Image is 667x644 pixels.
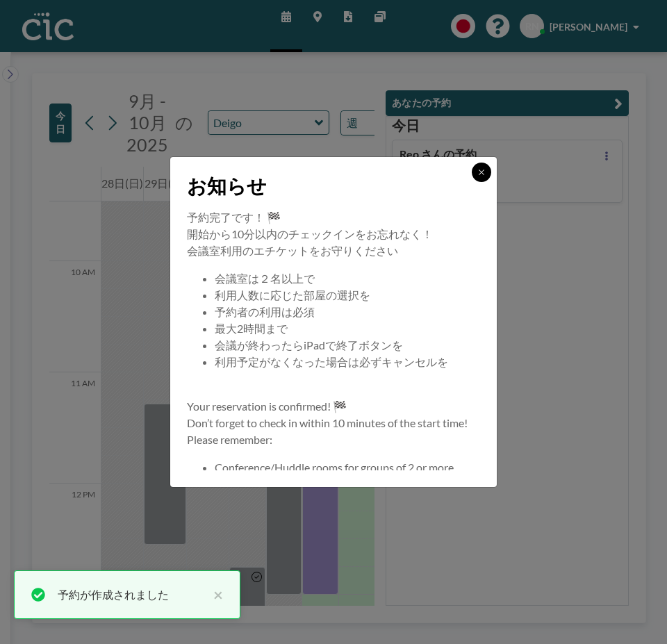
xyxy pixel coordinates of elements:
span: お知らせ [187,174,267,198]
span: 会議が終わったらiPadで終了ボタンを [215,338,403,352]
div: 予約が作成されました [58,586,206,603]
span: 会議室利用のエチケットをお守りください [187,244,398,257]
span: Don’t forget to check in within 10 minutes of the start time! [187,416,468,429]
span: Please remember: [187,433,272,446]
span: 利用予定がなくなった場合は必ずキャンセルを [215,355,448,368]
span: 最大2時間まで [215,322,288,335]
span: 予約者の利用は必須 [215,305,315,318]
span: 利用人数に応じた部屋の選択を [215,288,370,302]
span: 会議室は２名以上で [215,272,315,285]
span: 予約完了です！ 🏁 [187,210,281,224]
span: Your reservation is confirmed! 🏁 [187,399,347,413]
button: close [206,586,223,603]
span: 開始から10分以内のチェックインをお忘れなく！ [187,227,433,240]
span: Conference/Huddle rooms for groups of 2 or more [215,461,454,474]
